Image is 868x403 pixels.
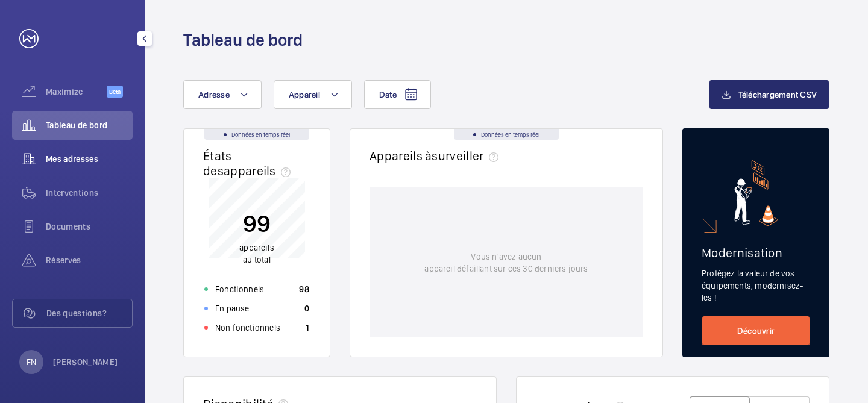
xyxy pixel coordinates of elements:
[203,148,295,178] h2: États des
[299,283,309,295] p: 98
[432,148,503,163] span: surveiller
[239,208,274,239] p: 99
[183,29,303,51] h1: Tableau de bord
[454,129,559,140] div: Données en temps réel
[289,90,320,99] span: Appareil
[46,254,133,266] span: Réserves
[702,267,810,304] p: Protégez la valeur de vos équipements, modernisez-les !
[183,80,262,109] button: Adresse
[370,148,503,163] h2: Appareils à
[304,302,309,314] p: 0
[46,307,132,319] span: Des questions?
[46,153,133,165] span: Mes adresses
[306,322,309,334] p: 1
[274,80,352,109] button: Appareil
[239,242,274,266] p: au total
[702,316,810,345] a: Découvrir
[734,160,778,226] img: marketing-card.svg
[239,243,274,252] span: appareils
[424,251,588,275] p: Vous n'avez aucun appareil défaillant sur ces 30 derniers jours
[46,119,133,131] span: Tableau de bord
[379,90,397,99] span: Date
[198,90,230,99] span: Adresse
[709,80,830,109] button: Téléchargement CSV
[224,163,295,178] span: appareils
[46,187,133,199] span: Interventions
[27,356,36,368] p: FN
[107,86,123,98] span: Beta
[215,283,264,295] p: Fonctionnels
[204,129,309,140] div: Données en temps réel
[215,322,280,334] p: Non fonctionnels
[702,245,810,260] h2: Modernisation
[215,302,249,314] p: En pause
[364,80,431,109] button: Date
[46,86,107,98] span: Maximize
[46,220,133,233] span: Documents
[738,90,817,99] span: Téléchargement CSV
[53,356,118,368] p: [PERSON_NAME]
